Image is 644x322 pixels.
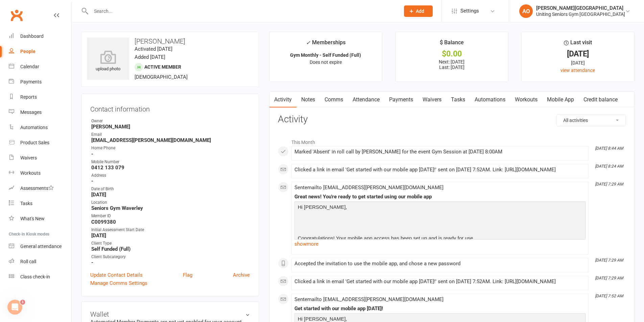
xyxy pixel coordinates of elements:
div: Great news! You're ready to get started using our mobile app [294,194,586,200]
div: Waivers [20,155,37,160]
span: Settings [460,3,479,19]
a: Manage Comms Settings [90,279,147,287]
a: Notes [296,92,320,107]
span: Active member [144,64,181,70]
i: [DATE] 7:29 AM [595,258,623,263]
div: Automations [20,125,48,130]
input: Search... [89,6,395,16]
div: Last visit [564,38,592,50]
strong: 0412 133 079 [91,165,250,171]
div: Home Phone [91,145,250,151]
p: Hi [PERSON_NAME], [296,203,584,213]
div: Uniting Seniors Gym [GEOGRAPHIC_DATA] [536,11,625,17]
i: [DATE] 7:52 AM [595,294,623,298]
a: Workouts [9,166,71,181]
a: Mobile App [542,92,579,107]
i: [DATE] 7:29 AM [595,182,623,187]
span: [DEMOGRAPHIC_DATA] [135,74,188,80]
a: Waivers [418,92,446,107]
a: Reports [9,90,71,105]
a: Assessments [9,181,71,196]
div: Date of Birth [91,186,250,192]
div: Memberships [306,38,345,51]
div: General attendance [20,244,62,249]
div: Product Sales [20,140,49,145]
div: Roll call [20,259,36,264]
span: 1 [21,299,26,304]
a: Update Contact Details [90,271,143,279]
div: Clicked a link in email 'Get started with our mobile app [DATE]!' sent on [DATE] 7:52AM. Link: [U... [294,167,586,173]
div: [PERSON_NAME][GEOGRAPHIC_DATA] [536,5,625,11]
div: [DATE] [528,59,628,67]
iframe: Intercom live chat [7,299,23,315]
time: Activated [DATE] [135,46,172,52]
p: Next: [DATE] Last: [DATE] [402,59,502,70]
a: Calendar [9,59,71,74]
strong: [DATE] [91,232,250,239]
strong: - [91,151,250,157]
div: Email [91,131,250,138]
a: Clubworx [8,7,25,24]
div: Messages [20,109,42,115]
h3: Wallet [90,311,250,318]
div: Reports [20,94,37,100]
a: Roll call [9,254,71,269]
div: Location [91,199,250,206]
a: Tasks [9,196,71,211]
li: This Month [278,135,626,146]
div: Dashboard [20,33,44,39]
strong: Gym Monthly - Self Funded (Full) [290,52,361,58]
div: Member ID [91,213,250,219]
div: Calendar [20,64,39,69]
div: What's New [20,216,45,221]
div: AO [519,4,533,18]
p: Congratulations! Your mobile app access has been set up and is ready for use. [296,234,584,244]
span: Sent email to [EMAIL_ADDRESS][PERSON_NAME][DOMAIN_NAME] [294,296,444,302]
div: [DATE] [528,50,628,57]
i: [DATE] 8:24 AM [595,164,623,169]
div: Class check-in [20,274,50,279]
a: Messages [9,105,71,120]
div: Initial Assessment Start Date [91,227,250,233]
strong: C0099380 [91,219,250,225]
strong: [DATE] [91,192,250,198]
div: Owner [91,118,250,124]
div: $ Balance [440,38,464,50]
div: Client Type [91,240,250,247]
a: Product Sales [9,135,71,150]
a: Activity [269,92,296,107]
a: General attendance kiosk mode [9,239,71,254]
strong: [EMAIL_ADDRESS][PERSON_NAME][DOMAIN_NAME] [91,137,250,143]
div: upload photo [87,50,129,73]
div: Accepted the invitation to use the mobile app, and chose a new password [294,261,586,267]
a: Attendance [348,92,384,107]
a: Waivers [9,150,71,166]
a: Automations [9,120,71,135]
span: Add [416,8,424,14]
time: Added [DATE] [135,54,165,60]
a: People [9,44,71,59]
strong: Seniors Gym Waverley [91,205,250,211]
strong: - [91,178,250,184]
div: People [20,49,35,54]
button: Add [404,5,433,17]
span: Does not expire [310,59,342,65]
i: ✓ [306,40,310,46]
h3: Activity [278,114,626,125]
div: Assessments [20,185,54,191]
strong: Self Funded (Full) [91,246,250,252]
div: Workouts [20,170,41,176]
div: Marked 'Absent' in roll call by [PERSON_NAME] for the event Gym Session at [DATE] 8:00AM [294,149,586,155]
a: view attendance [560,68,595,73]
h3: [PERSON_NAME] [87,38,253,45]
h3: Contact information [90,103,250,113]
a: Flag [183,271,192,279]
div: Client Subcategory [91,254,250,260]
strong: - [91,259,250,266]
div: Clicked a link in email 'Get started with our mobile app [DATE]!' sent on [DATE] 7:52AM. Link: [U... [294,279,586,284]
span: Sent email to [EMAIL_ADDRESS][PERSON_NAME][DOMAIN_NAME] [294,184,444,191]
a: Payments [9,74,71,90]
a: Archive [233,271,250,279]
a: Tasks [446,92,470,107]
i: [DATE] 8:44 AM [595,146,623,151]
